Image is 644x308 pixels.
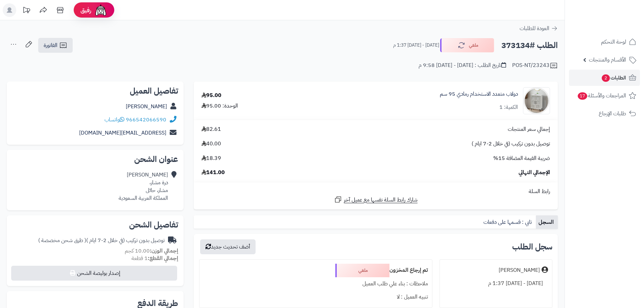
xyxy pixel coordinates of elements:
h3: سجل الطلب [512,243,552,251]
a: 966542066590 [126,116,166,124]
span: 82.61 [201,125,221,133]
h2: تفاصيل الشحن [12,221,178,229]
a: دولاب متعدد الاستخدام رمادي 95 سم [440,90,518,98]
div: POS-NT/23243 [512,62,558,70]
small: 10.00 كجم [125,247,178,255]
span: العودة للطلبات [520,24,549,32]
div: تاريخ الطلب : [DATE] - [DATE] 9:58 م [419,62,506,69]
span: ( طرق شحن مخصصة ) [38,236,86,244]
div: [PERSON_NAME] درة مشار، مشار، حائل المملكة العربية السعودية [119,171,168,202]
div: [PERSON_NAME] [499,266,540,274]
a: السجل [536,215,558,229]
button: ملغي [440,38,494,52]
small: 1 قطعة [132,254,178,262]
div: تنبيه العميل : لا [204,290,428,304]
h2: تفاصيل العميل [12,87,178,95]
span: الأقسام والمنتجات [589,55,626,65]
span: 18.39 [201,155,221,162]
span: 2 [602,74,610,82]
span: لوحة التحكم [601,37,626,47]
span: شارك رابط السلة نفسها مع عميل آخر [344,196,418,204]
span: إجمالي سعر المنتجات [508,125,550,133]
div: توصيل بدون تركيب (في خلال 2-7 ايام ) [38,237,165,244]
span: توصيل بدون تركيب (في خلال 2-7 ايام ) [472,140,550,148]
a: [EMAIL_ADDRESS][DOMAIN_NAME] [79,129,166,137]
a: تابي : قسمها على دفعات [481,215,536,229]
span: طلبات الإرجاع [599,109,626,118]
span: الطلبات [601,73,626,82]
a: المراجعات والأسئلة17 [569,88,640,104]
span: الفاتورة [44,41,57,49]
img: 1751781100-220605010578-90x90.jpg [523,87,550,114]
button: إصدار بوليصة الشحن [11,266,177,281]
span: المراجعات والأسئلة [577,91,626,100]
div: ملاحظات : بناء علي طلب العميل [204,277,428,290]
span: ضريبة القيمة المضافة 15% [493,155,550,162]
div: 95.00 [201,92,221,99]
a: شارك رابط السلة نفسها مع عميل آخر [334,195,418,204]
a: الطلبات2 [569,70,640,86]
div: الكمية: 1 [499,103,518,111]
span: 40.00 [201,140,221,148]
a: [PERSON_NAME] [126,102,167,111]
span: الإجمالي النهائي [519,169,550,176]
a: طلبات الإرجاع [569,105,640,122]
a: لوحة التحكم [569,34,640,50]
a: تحديثات المنصة [18,3,35,19]
strong: إجمالي القطع: [148,254,178,262]
div: رابط السلة [196,188,555,195]
h2: الطلب #373134 [501,39,558,52]
div: ملغي [335,264,389,277]
span: 141.00 [201,169,225,176]
img: ai-face.png [94,3,108,17]
small: [DATE] - [DATE] 1:37 م [393,42,439,49]
a: الفاتورة [38,38,73,53]
strong: إجمالي الوزن: [150,247,178,255]
a: العودة للطلبات [520,24,558,32]
span: رفيق [80,6,91,14]
a: واتساب [104,116,124,124]
button: أضف تحديث جديد [200,239,256,254]
b: تم إرجاع المخزون [389,266,428,274]
h2: طريقة الدفع [137,299,178,307]
div: [DATE] - [DATE] 1:37 م [444,277,548,290]
h2: عنوان الشحن [12,155,178,163]
span: 17 [578,92,587,100]
div: الوحدة: 95.00 [201,102,238,110]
